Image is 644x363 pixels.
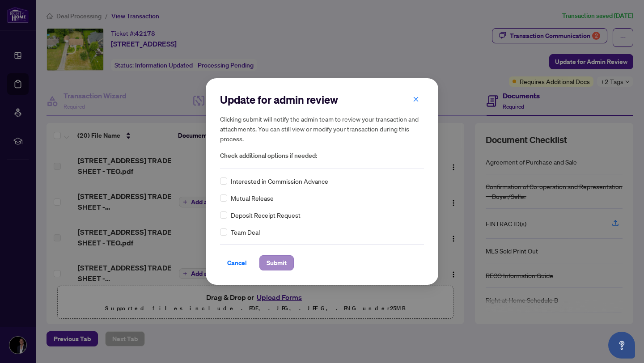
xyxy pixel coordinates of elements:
[608,332,635,359] button: Open asap
[231,176,328,186] span: Interested in Commission Advance
[220,114,424,144] h5: Clicking submit will notify the admin team to review your transaction and attachments. You can st...
[220,151,424,161] span: Check additional options if needed:
[413,96,419,102] span: close
[231,193,274,203] span: Mutual Release
[227,256,247,270] span: Cancel
[220,255,254,270] button: Cancel
[231,227,260,237] span: Team Deal
[259,255,294,270] button: Submit
[220,93,424,107] h2: Update for admin review
[231,210,301,220] span: Deposit Receipt Request
[267,256,287,270] span: Submit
